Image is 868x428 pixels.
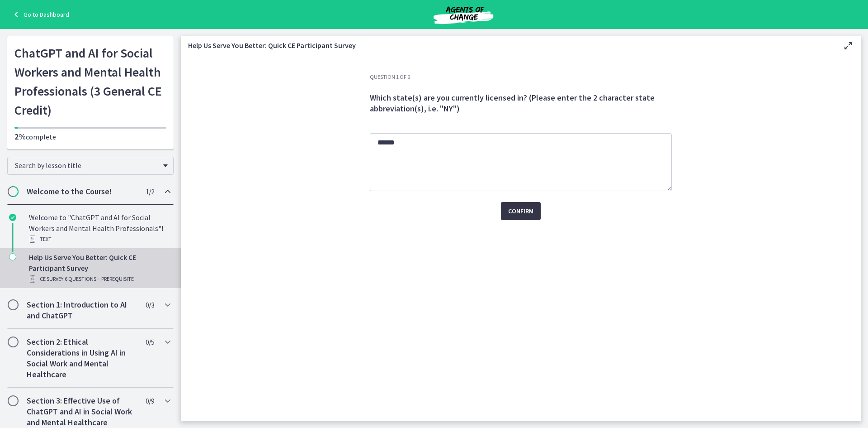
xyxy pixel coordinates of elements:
[29,274,170,284] div: CE Survey
[501,202,541,220] button: Confirm
[14,131,26,142] span: 2%
[27,337,137,380] h2: Section 2: Ethical Considerations in Using AI in Social Work and Mental Healthcare
[14,131,166,142] p: complete
[370,73,672,81] h3: Question 1 of 6
[27,186,137,197] h2: Welcome to the Course!
[27,299,137,321] h2: Section 1: Introduction to AI and ChatGPT
[370,92,655,114] span: Which state(s) are you currently licensed in? (Please enter the 2 character state abbreviation(s)...
[15,161,159,170] span: Search by lesson title
[188,40,828,51] h3: Help Us Serve You Better: Quick CE Participant Survey
[63,274,96,284] span: · 6 Questions
[29,252,170,284] div: Help Us Serve You Better: Quick CE Participant Survey
[9,214,16,221] i: Completed
[27,395,137,428] h2: Section 3: Effective Use of ChatGPT and AI in Social Work and Mental Healthcare
[146,395,154,406] span: 0 / 9
[146,186,154,197] span: 1 / 2
[14,43,166,120] h1: ChatGPT and AI for Social Workers and Mental Health Professionals (3 General CE Credit)
[29,234,170,245] div: Text
[29,212,170,245] div: Welcome to "ChatGPT and AI for Social Workers and Mental Health Professionals"!
[101,274,134,284] span: PREREQUISITE
[98,274,99,284] span: ·
[11,9,69,20] a: Go to Dashboard
[7,157,174,175] div: Search by lesson title
[508,206,533,216] span: Confirm
[409,4,518,25] img: Agents of Change
[146,299,154,310] span: 0 / 3
[146,337,154,347] span: 0 / 5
